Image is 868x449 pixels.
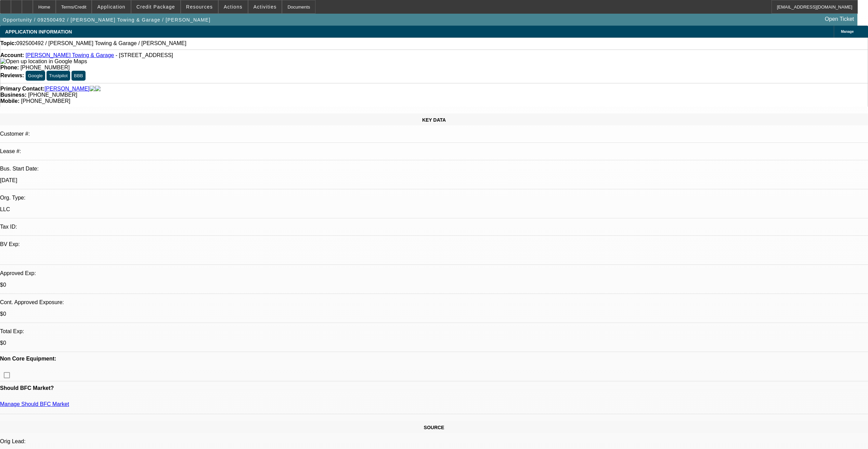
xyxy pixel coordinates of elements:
[116,52,173,58] span: - [STREET_ADDRESS]
[21,98,70,104] span: [PHONE_NUMBER]
[422,117,446,123] span: KEY DATA
[21,65,70,70] span: [PHONE_NUMBER]
[72,71,86,81] button: BBB
[0,58,87,65] img: Open up location in Google Maps
[841,30,854,33] span: Manage
[0,65,19,70] strong: Phone:
[0,86,44,92] strong: Primary Contact:
[3,17,211,23] span: Opportunity / 092500492 / [PERSON_NAME] Towing & Garage / [PERSON_NAME]
[26,71,45,81] button: Google
[97,4,125,10] span: Application
[16,40,186,46] span: 092500492 / [PERSON_NAME] Towing & Garage / [PERSON_NAME]
[248,0,282,13] button: Activities
[822,13,857,25] a: Open Ticket
[219,0,248,13] button: Actions
[5,29,72,35] span: APPLICATION INFORMATION
[181,0,218,13] button: Resources
[90,86,95,92] img: facebook-icon.png
[0,92,26,98] strong: Business:
[95,86,101,92] img: linkedin-icon.png
[92,0,130,13] button: Application
[0,98,20,104] strong: Mobile:
[0,58,87,64] a: View Google Maps
[47,71,70,81] button: Trustpilot
[0,52,24,58] strong: Account:
[424,425,444,430] span: SOURCE
[137,4,175,10] span: Credit Package
[0,40,16,46] strong: Topic:
[44,86,90,92] a: [PERSON_NAME]
[131,0,180,13] button: Credit Package
[224,4,243,10] span: Actions
[26,52,114,58] a: [PERSON_NAME] Towing & Garage
[0,72,24,78] strong: Reviews:
[28,92,77,98] span: [PHONE_NUMBER]
[186,4,213,10] span: Resources
[254,4,277,10] span: Activities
